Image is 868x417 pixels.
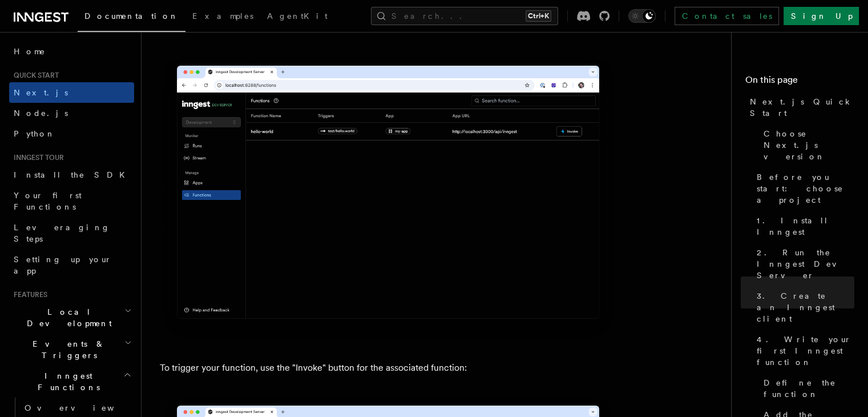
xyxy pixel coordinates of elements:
[25,403,142,412] span: Overview
[757,215,854,238] span: 1. Install Inngest
[9,165,134,185] a: Install the SDK
[9,71,59,80] span: Quick start
[267,11,328,21] span: AgentKit
[14,255,112,275] span: Setting up your app
[84,11,179,21] span: Documentation
[9,103,134,123] a: Node.js
[526,10,551,22] kbd: Ctrl+K
[78,3,185,32] a: Documentation
[628,9,656,23] button: Toggle dark mode
[750,96,854,119] span: Next.js Quick Start
[759,123,854,167] a: Choose Next.js version
[14,170,132,179] span: Install the SDK
[371,7,558,25] button: Search...Ctrl+K
[757,290,854,324] span: 3. Create an Inngest client
[9,249,134,281] a: Setting up your app
[764,377,854,400] span: Define the function
[745,91,854,123] a: Next.js Quick Start
[14,46,46,57] span: Home
[752,210,854,242] a: 1. Install Inngest
[745,73,854,91] h4: On this page
[14,109,68,118] span: Node.js
[160,360,616,376] p: To trigger your function, use the "Invoke" button for the associated function:
[752,167,854,210] a: Before you start: choose a project
[9,185,134,217] a: Your first Functions
[757,334,854,368] span: 4. Write your first Inngest function
[9,217,134,249] a: Leveraging Steps
[9,306,124,329] span: Local Development
[9,41,134,62] a: Home
[9,334,134,366] button: Events & Triggers
[9,338,124,361] span: Events & Triggers
[192,11,253,21] span: Examples
[752,329,854,372] a: 4. Write your first Inngest function
[9,302,134,334] button: Local Development
[784,7,859,25] a: Sign Up
[757,247,854,281] span: 2. Run the Inngest Dev Server
[759,372,854,404] a: Define the function
[14,191,82,211] span: Your first Functions
[757,171,854,206] span: Before you start: choose a project
[14,223,110,243] span: Leveraging Steps
[9,370,123,393] span: Inngest Functions
[9,123,134,144] a: Python
[14,129,55,138] span: Python
[260,3,334,31] a: AgentKit
[675,7,779,25] a: Contact sales
[752,242,854,286] a: 2. Run the Inngest Dev Server
[160,54,616,342] img: Inngest Dev Server web interface's functions tab with functions listed
[9,153,64,162] span: Inngest tour
[752,286,854,329] a: 3. Create an Inngest client
[764,128,854,162] span: Choose Next.js version
[9,366,134,398] button: Inngest Functions
[9,82,134,103] a: Next.js
[14,88,68,97] span: Next.js
[9,290,47,299] span: Features
[185,3,260,31] a: Examples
